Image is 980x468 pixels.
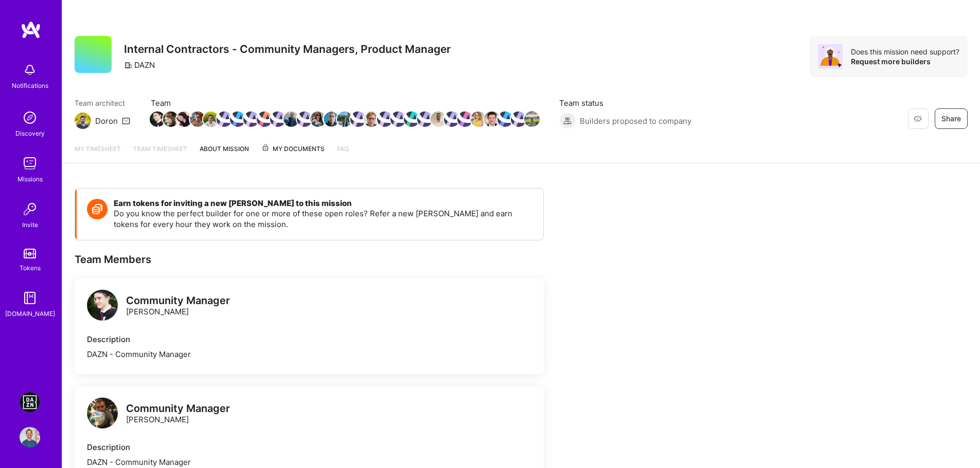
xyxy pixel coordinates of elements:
span: My Documents [261,143,325,155]
img: Invite [20,199,40,219]
img: Team Member Avatar [270,111,286,127]
div: Community Manager [126,295,230,306]
img: Team Member Avatar [150,111,165,127]
img: Team Member Avatar [337,111,352,127]
img: Team Member Avatar [511,111,526,127]
img: Team Member Avatar [243,111,259,127]
div: Missions [17,174,43,184]
a: Team Member Avatar [218,110,231,128]
img: Team Member Avatar [297,111,312,127]
a: Team Member Avatar [325,110,338,128]
span: Share [941,114,961,124]
img: Team Member Avatar [377,111,393,127]
div: [PERSON_NAME] [126,403,230,425]
img: Team Member Avatar [163,111,179,127]
a: Team Member Avatar [298,110,311,128]
i: icon CompanyGray [124,61,132,69]
a: Team Member Avatar [271,110,284,128]
a: Team Member Avatar [365,110,378,128]
a: Team Member Avatar [458,110,472,128]
img: Team Member Avatar [444,111,459,127]
a: Team Member Avatar [512,110,525,128]
i: icon EyeClosed [914,115,922,123]
a: Team Member Avatar [405,110,418,128]
img: logo [21,21,41,39]
img: tokens [24,249,36,258]
img: Avatar [818,44,843,69]
a: Team Member Avatar [485,110,498,128]
img: guide book [20,288,40,308]
a: logo [87,290,118,323]
a: Team Member Avatar [432,110,445,128]
div: Community Manager [126,403,230,414]
img: Team Member Avatar [431,111,446,127]
h3: Internal Contractors - Community Managers, Product Manager [124,43,451,55]
a: About Mission [200,143,249,163]
div: [PERSON_NAME] [126,295,230,317]
img: Team Member Avatar [497,111,513,127]
i: icon Mail [122,117,130,125]
img: Team Member Avatar [324,111,339,127]
a: logo [87,398,118,431]
a: Team Member Avatar [151,110,164,128]
div: Tokens [20,263,41,273]
span: Team architect [75,98,130,108]
div: [DOMAIN_NAME] [5,308,55,319]
a: Team Member Avatar [338,110,351,128]
a: Team Member Avatar [378,110,391,128]
img: Team Member Avatar [310,111,326,127]
a: Team Member Avatar [525,110,539,128]
a: Team timesheet [133,143,187,163]
img: Team Member Avatar [230,111,245,127]
img: logo [87,398,118,428]
img: Team Member Avatar [203,111,219,127]
img: Team Member Avatar [283,111,299,127]
span: Team status [559,98,691,108]
h4: Earn tokens for inviting a new [PERSON_NAME] to this mission [114,199,533,208]
div: DAZN [124,60,155,70]
a: Team Member Avatar [244,110,258,128]
div: DAZN - Community Manager [87,349,531,360]
img: Team Architect [75,113,91,129]
img: Team Member Avatar [404,111,419,127]
a: Team Member Avatar [418,110,432,128]
a: Team Member Avatar [284,110,298,128]
div: Description [87,334,531,345]
img: teamwork [20,153,40,174]
a: Team Member Avatar [204,110,218,128]
a: Team Member Avatar [351,110,365,128]
img: Team Member Avatar [190,111,205,127]
img: Token icon [87,199,108,219]
img: DAZN: Event Moderators for Israel Based Team [20,392,40,413]
span: Team [151,98,539,108]
a: Team Member Avatar [258,110,271,128]
div: Team Members [75,253,544,266]
div: Request more builders [851,57,959,66]
img: Team Member Avatar [217,111,232,127]
a: Team Member Avatar [311,110,325,128]
img: Builders proposed to company [559,113,576,129]
img: Team Member Avatar [257,111,272,127]
img: bell [20,60,40,80]
a: Team Member Avatar [391,110,405,128]
a: Team Member Avatar [231,110,244,128]
img: Team Member Avatar [484,111,500,127]
button: Share [935,108,968,129]
p: Do you know the perfect builder for one or more of these open roles? Refer a new [PERSON_NAME] an... [114,208,533,230]
a: Team Member Avatar [498,110,512,128]
a: My Documents [261,143,325,163]
img: Team Member Avatar [471,111,486,127]
div: DAZN - Community Manager [87,457,531,467]
div: Notifications [12,80,48,91]
a: Team Member Avatar [164,110,177,128]
div: Invite [22,219,38,230]
img: Team Member Avatar [350,111,366,127]
a: DAZN: Event Moderators for Israel Based Team [17,392,43,413]
img: Team Member Avatar [417,111,433,127]
div: Doron [95,116,118,126]
a: Team Member Avatar [191,110,204,128]
img: discovery [20,107,40,128]
img: logo [87,290,118,321]
img: Team Member Avatar [390,111,406,127]
a: My timesheet [75,143,121,163]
